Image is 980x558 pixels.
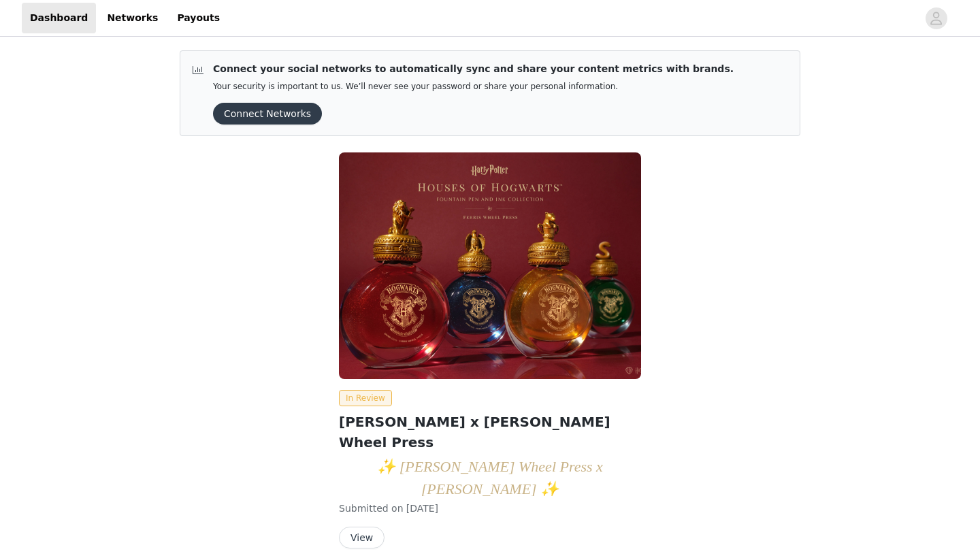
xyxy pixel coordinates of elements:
[22,3,96,33] a: Dashboard
[339,412,641,453] h2: [PERSON_NAME] x [PERSON_NAME] Wheel Press
[377,458,603,497] em: ✨ [PERSON_NAME] Wheel Press x [PERSON_NAME] ✨
[213,103,322,125] button: Connect Networks
[213,62,734,76] p: Connect your social networks to automatically sync and share your content metrics with brands.
[339,152,641,379] img: Ferris Wheel Press (Intl)
[169,3,228,33] a: Payouts
[339,527,385,548] button: View
[99,3,166,33] a: Networks
[339,533,385,543] a: View
[213,82,734,92] p: Your security is important to us. We’ll never see your password or share your personal information.
[930,7,943,29] div: avatar
[406,503,438,514] span: [DATE]
[339,503,404,514] span: Submitted on
[339,390,392,406] span: In Review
